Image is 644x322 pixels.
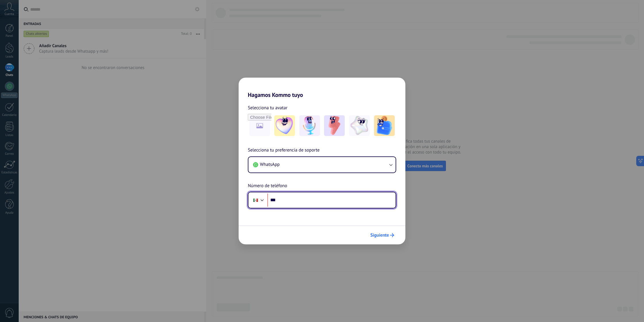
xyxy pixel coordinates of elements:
[299,115,320,136] img: -2.jpeg
[248,157,396,172] button: WhatsApp
[349,115,370,136] img: -4.jpeg
[248,182,287,190] span: Número de teléfono
[324,115,345,136] img: -3.jpeg
[250,194,261,206] div: Mexico: + 52
[368,230,397,240] button: Siguiente
[248,104,287,112] span: Selecciona tu avatar
[239,78,405,98] h2: Hagamos Kommo tuyo
[260,162,280,167] span: WhatsApp
[374,115,395,136] img: -5.jpeg
[248,147,320,154] span: Selecciona tu preferencia de soporte
[370,233,389,237] span: Siguiente
[274,115,295,136] img: -1.jpeg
